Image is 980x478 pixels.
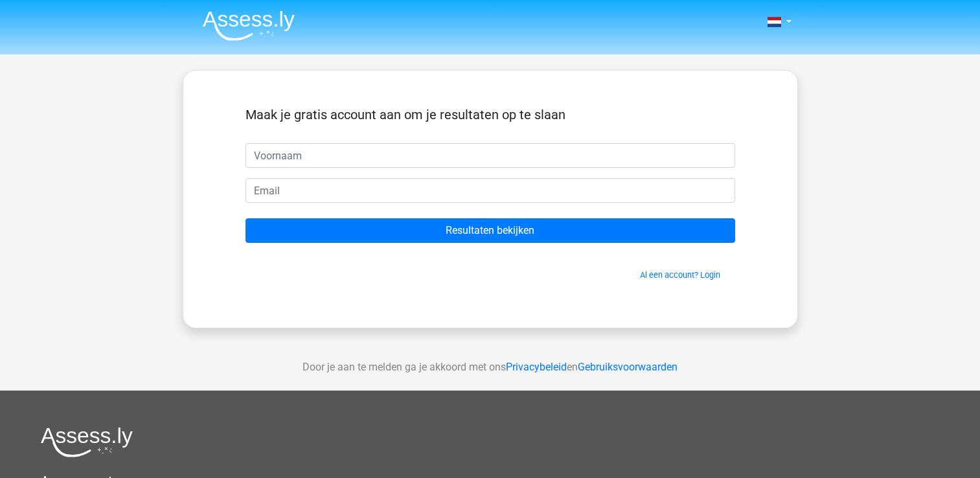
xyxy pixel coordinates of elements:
a: Privacybeleid [506,361,567,373]
input: Voornaam [245,143,735,168]
img: Assessly logo [41,427,133,457]
a: Gebruiksvoorwaarden [578,361,678,373]
input: Email [245,178,735,203]
a: Al een account? Login [640,270,720,280]
input: Resultaten bekijken [245,218,735,243]
h5: Maak je gratis account aan om je resultaten op te slaan [245,107,735,122]
img: Assessly [203,10,295,41]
